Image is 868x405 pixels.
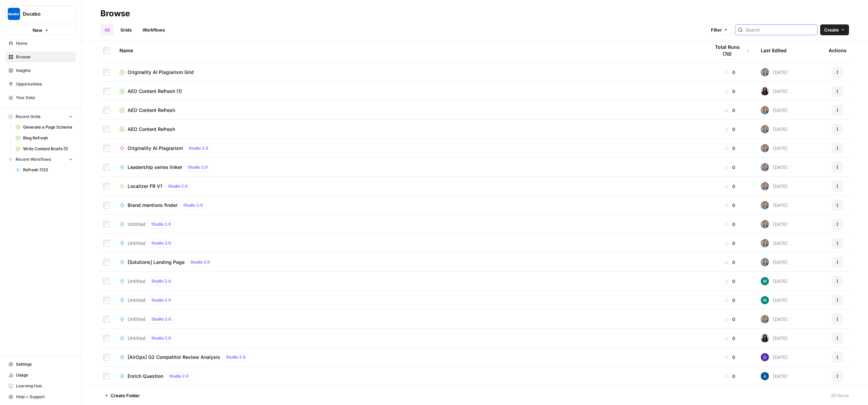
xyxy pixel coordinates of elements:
[5,5,76,22] button: Workspace: Docebo
[710,202,750,209] div: 0
[116,24,136,35] a: Grids
[710,373,750,380] div: 0
[5,391,76,402] button: Help + Support
[128,316,146,323] span: Untitled
[16,54,73,60] span: Browse
[183,202,203,208] span: Studio 2.0
[119,353,699,361] a: [AirOps] G2 Competitor Review AnalysisStudio 2.0
[169,373,189,379] span: Studio 2.0
[710,278,750,285] div: 0
[23,124,73,130] span: Generate a Page Schema
[761,353,788,361] div: [DATE]
[100,8,130,19] div: Browse
[128,221,146,228] span: Untitled
[128,126,175,133] span: AEO Content Refresh
[710,297,750,304] div: 0
[761,106,769,114] img: a3m8ukwwqy06crpq9wigr246ip90
[128,240,146,247] span: Untitled
[761,201,788,209] div: [DATE]
[119,144,699,152] a: Originality AI PlagiarismStudio 2.0
[761,201,769,209] img: a3m8ukwwqy06crpq9wigr246ip90
[119,220,699,228] a: UntitledStudio 2.0
[16,40,73,46] span: Home
[820,24,849,35] button: Create
[119,334,699,342] a: UntitledStudio 2.0
[128,164,182,171] span: Leadership series linker
[5,359,76,370] a: Settings
[128,202,177,209] span: Brand mentions finder
[710,221,750,228] div: 0
[119,277,699,285] a: UntitledStudio 2.0
[23,135,73,141] span: Blog Refresh
[119,182,699,190] a: Localizer FR V1Studio 2.0
[128,278,146,285] span: Untitled
[829,41,847,60] div: Actions
[761,372,769,380] img: he81ibor8lsei4p3qvg4ugbvimgp
[16,383,73,389] span: Learning Hub
[5,52,76,62] a: Browse
[761,258,788,266] div: [DATE]
[119,315,699,323] a: UntitledStudio 2.0
[710,240,750,247] div: 0
[128,145,183,152] span: Originality AI Plagiarism
[761,296,788,304] div: [DATE]
[138,24,169,35] a: Workflows
[100,390,144,401] button: Create Folder
[761,315,769,323] img: a3m8ukwwqy06crpq9wigr246ip90
[761,220,769,228] img: a3m8ukwwqy06crpq9wigr246ip90
[710,41,750,60] div: Total Runs (7d)
[128,88,182,95] span: AEO Content Refresh (1)
[761,372,788,380] div: [DATE]
[761,258,769,266] img: a3m8ukwwqy06crpq9wigr246ip90
[119,126,699,133] a: AEO Content Refresh
[119,107,699,114] a: AEO Content Refresh
[13,133,76,143] a: Blog Refresh
[831,392,849,399] div: 35 Items
[761,182,769,190] img: a3m8ukwwqy06crpq9wigr246ip90
[33,27,42,34] span: New
[761,334,788,342] div: [DATE]
[761,144,788,152] div: [DATE]
[710,126,750,133] div: 0
[710,164,750,171] div: 0
[761,68,769,76] img: a3m8ukwwqy06crpq9wigr246ip90
[761,239,788,247] div: [DATE]
[119,258,699,266] a: [Solutions] Landing PageStudio 2.0
[168,183,188,189] span: Studio 2.0
[761,163,788,171] div: [DATE]
[13,122,76,133] a: Generate a Page Schema
[761,125,769,133] img: a3m8ukwwqy06crpq9wigr246ip90
[8,8,20,20] img: Docebo Logo
[16,361,73,367] span: Settings
[710,69,750,76] div: 0
[16,95,73,101] span: Your Data
[761,144,769,152] img: a3m8ukwwqy06crpq9wigr246ip90
[16,394,73,400] span: Help + Support
[5,65,76,76] a: Insights
[761,296,769,304] img: vaiar9hhcrg879pubqop5lsxqhgw
[128,107,175,114] span: AEO Content Refresh
[5,370,76,381] a: Usage
[761,315,788,323] div: [DATE]
[761,334,769,342] img: rox323kbkgutb4wcij4krxobkpon
[119,372,699,380] a: Enrich QuestionStudio 2.0
[189,145,208,151] span: Studio 2.0
[100,24,114,35] a: All
[151,221,171,227] span: Studio 2.0
[5,38,76,49] a: Home
[119,239,699,247] a: UntitledStudio 2.0
[824,26,839,33] span: Create
[710,145,750,152] div: 0
[13,143,76,154] a: Write Content Briefs (1)
[5,154,76,165] button: Recent Workflows
[5,79,76,90] a: Opportunities
[151,297,171,303] span: Studio 2.0
[16,114,40,120] span: Recent Grids
[119,201,699,209] a: Brand mentions finderStudio 2.0
[128,335,146,342] span: Untitled
[761,87,769,95] img: rox323kbkgutb4wcij4krxobkpon
[151,278,171,284] span: Studio 2.0
[710,259,750,266] div: 0
[128,297,146,304] span: Untitled
[119,69,699,76] a: Originality AI Plagiarism Grid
